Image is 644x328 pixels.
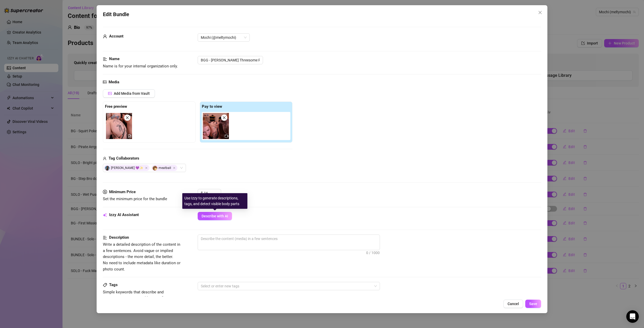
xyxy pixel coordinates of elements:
span: close [126,116,129,119]
strong: Name [109,56,120,61]
span: Write a detailed description of the content in a few sentences. Avoid vague or implied descriptio... [103,242,180,271]
strong: Media [109,80,119,84]
span: tag [103,283,107,287]
span: meatball [152,165,177,171]
span: close [222,116,226,119]
strong: Account [109,34,123,39]
img: avatar.jpg [105,166,110,171]
span: dollar [103,189,107,195]
span: Mochi (@meltymochi) [201,34,247,41]
span: Cancel [508,302,519,306]
span: Add Media from Vault [114,91,150,96]
span: video-camera [225,134,228,138]
button: Cancel [503,300,523,308]
span: align-left [103,56,107,62]
input: Enter a name [198,56,263,64]
span: Close [145,167,148,169]
span: picture [108,92,112,95]
div: Open Intercom Messenger [626,310,639,323]
strong: Tags [109,282,118,287]
button: Save [525,300,541,308]
button: Add Media from Vault [103,89,155,98]
span: Simple keywords that describe and summarize the content, like specific fetishes, positions, categ... [103,290,166,307]
span: Close [173,167,176,169]
span: picture [103,79,107,85]
img: avatar.jpg [153,166,157,171]
strong: Free preview [105,104,127,109]
strong: Pay to view [202,104,222,109]
span: align-left [103,235,107,241]
span: Close [536,10,544,15]
span: user [103,155,107,162]
span: Save [529,302,537,306]
div: Use Izzy to generate descriptions, tags, and detect visible body parts [182,193,247,209]
button: Close [536,8,544,17]
strong: Tag Collaborators [109,156,139,161]
span: Set the minimum price for the bundle [103,197,167,201]
span: Describe with AI [202,214,228,218]
img: media [203,113,229,139]
img: media [106,113,132,139]
strong: Izzy AI Assistant [109,212,139,217]
strong: Minimum Price [109,190,136,194]
strong: Description [109,235,129,240]
span: close [538,10,542,15]
button: Describe with AI [198,212,232,220]
span: file-gif [128,134,132,138]
span: user [103,33,107,40]
span: Name is for your internal organization only. [103,64,178,68]
span: [PERSON_NAME] 💜✨ [104,165,149,171]
span: Edit Bundle [103,10,129,18]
